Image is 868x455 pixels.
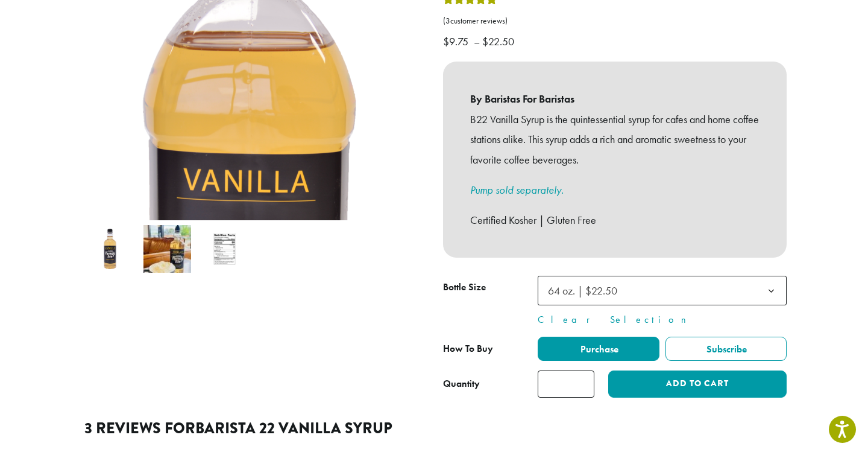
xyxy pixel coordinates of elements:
img: Barista 22 Vanilla Syrup - Image 3 [201,225,248,273]
b: By Baristas For Baristas [470,89,759,109]
span: 64 oz. | $22.50 [548,284,617,297]
p: B22 Vanilla Syrup is the quintessential syrup for cafes and home coffee stations alike. This syru... [470,109,759,170]
span: 64 oz. | $22.50 [538,276,787,305]
a: (3customer reviews) [443,15,787,27]
a: Clear Selection [538,313,787,327]
span: Purchase [579,343,618,355]
span: Barista 22 Vanilla Syrup [195,417,392,439]
span: Subscribe [705,343,747,355]
span: 64 oz. | $22.50 [543,279,629,302]
span: 3 [445,16,450,26]
input: Product quantity [538,371,594,398]
span: $ [482,34,488,48]
img: Barista 22 Vanilla Syrup - Image 2 [143,225,191,273]
span: – [474,34,480,48]
span: $ [443,34,449,48]
span: How To Buy [443,342,493,355]
button: Add to cart [608,371,787,398]
label: Bottle Size [443,279,538,296]
bdi: 9.75 [443,34,471,48]
a: Pump sold separately. [470,183,564,197]
bdi: 22.50 [482,34,517,48]
div: Quantity [443,377,480,391]
p: Certified Kosher | Gluten Free [470,210,759,231]
img: Barista 22 Vanilla Syrup [86,225,134,273]
h2: 3 reviews for [84,419,784,437]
